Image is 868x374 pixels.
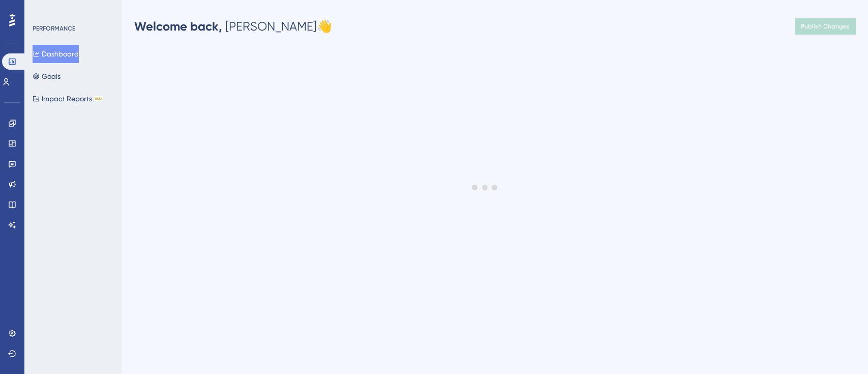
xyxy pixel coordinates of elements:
button: Dashboard [33,45,79,63]
button: Goals [33,67,61,85]
button: Impact ReportsBETA [33,90,103,108]
div: [PERSON_NAME] 👋 [134,18,332,35]
span: Welcome back, [134,19,222,34]
div: BETA [94,96,103,101]
span: Publish Changes [801,22,850,31]
div: PERFORMANCE [33,24,75,33]
button: Publish Changes [795,18,856,35]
